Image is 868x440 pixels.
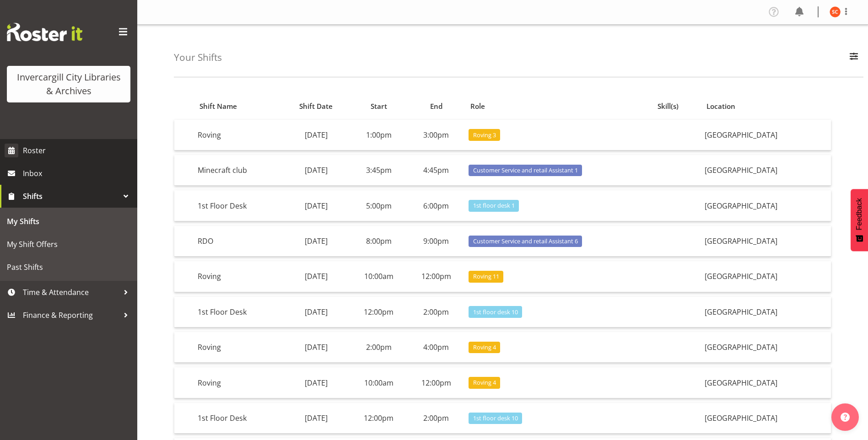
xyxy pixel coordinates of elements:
td: [GEOGRAPHIC_DATA] [701,155,831,186]
span: Time & Attendance [23,285,119,299]
span: Inbox [23,166,133,180]
span: Roving 4 [473,343,496,352]
td: [DATE] [282,120,350,150]
td: [DATE] [282,190,350,221]
td: 3:00pm [408,120,465,150]
td: 10:00am [350,367,408,398]
span: Finance & Reporting [23,308,119,322]
td: [DATE] [282,297,350,327]
img: help-xxl-2.png [841,413,850,422]
span: 1st floor desk 1 [473,201,515,210]
span: End [430,101,442,112]
a: Past Shifts [2,256,135,279]
td: [DATE] [282,332,350,363]
span: Feedback [855,198,863,230]
h4: Your Shifts [174,52,222,63]
td: [GEOGRAPHIC_DATA] [701,261,831,292]
div: Invercargill City Libraries & Archives [16,70,121,98]
td: 1:00pm [350,120,408,150]
td: RDO [194,226,282,257]
td: 1st Floor Desk [194,190,282,221]
span: Roving 11 [473,272,499,281]
td: Minecraft club [194,155,282,186]
td: 8:00pm [350,226,408,257]
td: 4:00pm [408,332,465,363]
td: [GEOGRAPHIC_DATA] [701,297,831,327]
button: Feedback - Show survey [851,189,868,251]
span: Customer Service and retail Assistant 6 [473,237,578,246]
td: [DATE] [282,226,350,257]
td: Roving [194,120,282,150]
td: [GEOGRAPHIC_DATA] [701,120,831,150]
span: Shift Date [299,101,333,112]
td: [DATE] [282,367,350,398]
td: 4:45pm [408,155,465,186]
td: [GEOGRAPHIC_DATA] [701,403,831,434]
span: Past Shifts [7,260,130,274]
td: 2:00pm [350,332,408,363]
td: [DATE] [282,261,350,292]
span: My Shifts [7,215,130,228]
td: [DATE] [282,403,350,434]
td: [GEOGRAPHIC_DATA] [701,190,831,221]
td: 1st Floor Desk [194,297,282,327]
span: Roving 4 [473,378,496,387]
span: Skill(s) [658,101,679,112]
span: Customer Service and retail Assistant 1 [473,166,578,175]
td: [GEOGRAPHIC_DATA] [701,367,831,398]
td: [DATE] [282,155,350,186]
td: 1st Floor Desk [194,403,282,434]
td: [GEOGRAPHIC_DATA] [701,332,831,363]
span: Roster [23,144,133,157]
td: 12:00pm [408,261,465,292]
span: Roving 3 [473,131,496,140]
td: [GEOGRAPHIC_DATA] [701,226,831,257]
span: 1st floor desk 10 [473,414,518,423]
td: 10:00am [350,261,408,292]
td: 5:00pm [350,190,408,221]
span: Role [470,101,485,112]
span: Location [706,101,735,112]
span: Shift Name [199,101,237,112]
td: 6:00pm [408,190,465,221]
td: 9:00pm [408,226,465,257]
button: Filter Employees [844,48,863,68]
td: Roving [194,332,282,363]
span: My Shift Offers [7,237,130,251]
td: Roving [194,367,282,398]
span: Shifts [23,189,119,203]
td: 2:00pm [408,403,465,434]
td: 2:00pm [408,297,465,327]
span: Start [371,101,387,112]
span: 1st floor desk 10 [473,308,518,317]
img: serena-casey11690.jpg [830,6,841,17]
img: Rosterit website logo [7,23,82,41]
td: Roving [194,261,282,292]
td: 3:45pm [350,155,408,186]
td: 12:00pm [408,367,465,398]
a: My Shift Offers [2,233,135,256]
td: 12:00pm [350,403,408,434]
td: 12:00pm [350,297,408,327]
a: My Shifts [2,210,135,233]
